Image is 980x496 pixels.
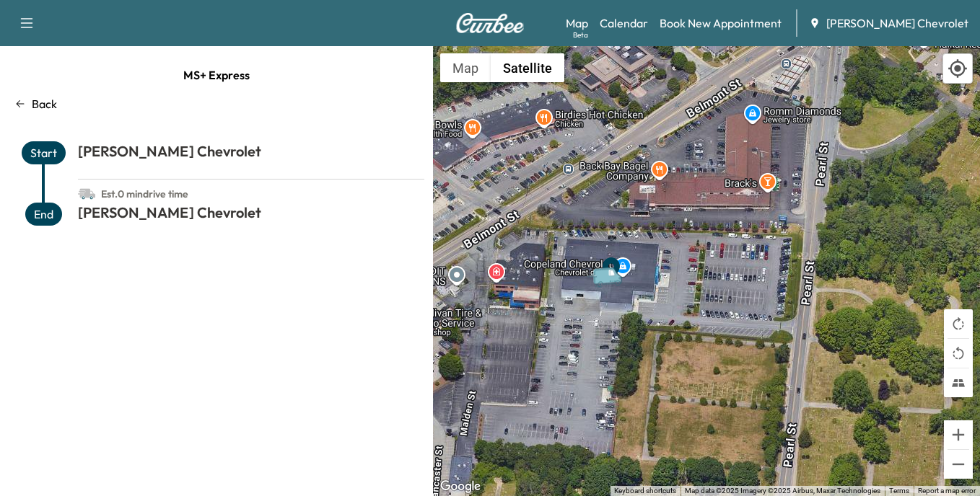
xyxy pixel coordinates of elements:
[597,248,626,277] gmp-advanced-marker: End Point
[826,14,968,32] span: [PERSON_NAME] Chevrolet
[566,14,588,32] a: MapBeta
[78,141,424,167] h1: [PERSON_NAME] Chevrolet
[944,309,973,338] button: Rotate map clockwise
[685,487,880,495] span: Map data ©2025 Imagery ©2025 Airbus, Maxar Technologies
[437,477,484,496] img: Google
[440,53,491,82] button: Show street map
[918,487,976,495] a: Report a map error
[491,53,564,82] button: Show satellite imagery
[614,486,676,496] button: Keyboard shortcuts
[944,450,973,479] button: Zoom out
[573,30,588,40] div: Beta
[455,13,525,33] img: Curbee Logo
[101,187,188,200] span: Est. 0 min drive time
[25,203,62,226] span: End
[32,95,57,112] p: Back
[889,487,909,495] a: Terms (opens in new tab)
[437,477,484,496] a: Open this area in Google Maps (opens a new window)
[22,141,66,164] span: Start
[600,14,648,32] a: Calendar
[78,203,424,229] h1: [PERSON_NAME] Chevrolet
[944,339,973,368] button: Rotate map counterclockwise
[942,53,973,84] div: Recenter map
[944,368,973,397] button: Tilt map
[586,252,636,277] gmp-advanced-marker: Van
[944,420,973,449] button: Zoom in
[183,61,250,89] span: MS+ Express
[660,14,782,32] a: Book New Appointment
